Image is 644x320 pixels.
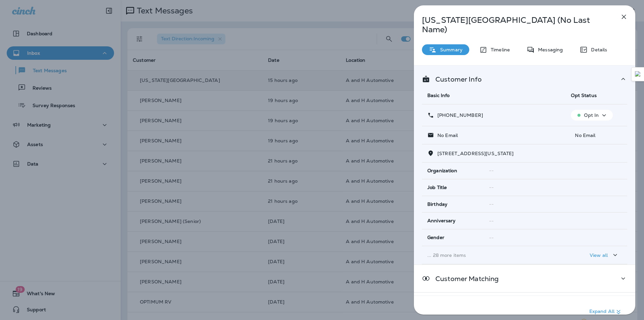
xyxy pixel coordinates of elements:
span: -- [489,201,494,207]
p: Messaging [535,47,563,52]
p: Details [588,47,607,52]
span: Gender [427,235,444,240]
button: Expand All [587,306,625,318]
p: No Email [434,133,458,138]
span: -- [489,218,494,224]
span: Anniversary [427,218,456,224]
button: View all [587,249,622,261]
span: Job Title [427,185,447,190]
span: -- [489,235,494,241]
span: Birthday [427,201,447,207]
span: -- [489,184,494,190]
p: Customer Info [430,77,482,82]
span: Opt Status [571,92,596,98]
button: Opt In [571,110,613,121]
p: No Email [571,133,622,138]
p: View all [590,253,608,258]
p: Opt In [584,112,599,118]
img: Detect Auto [635,71,641,77]
span: Organization [427,168,457,174]
p: Expand All [589,308,623,316]
p: [US_STATE][GEOGRAPHIC_DATA] (No Last Name) [422,15,605,34]
p: Timeline [487,47,510,52]
p: [PHONE_NUMBER] [434,112,483,118]
p: Summary [437,47,463,52]
p: Customer Matching [430,276,499,281]
p: ... 28 more items [427,253,560,258]
span: [STREET_ADDRESS][US_STATE] [437,150,514,156]
span: Basic Info [427,92,449,98]
span: -- [489,168,494,174]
